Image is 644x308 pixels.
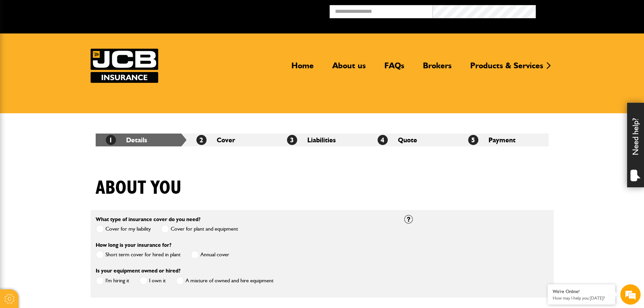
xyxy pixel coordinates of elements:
div: We're Online! [553,289,610,294]
a: About us [327,61,371,76]
a: Brokers [418,61,457,76]
span: 5 [468,135,478,145]
label: Cover for my liability [96,225,151,233]
label: What type of insurance cover do you need? [96,217,200,222]
label: I own it [139,277,166,285]
li: Liabilities [277,134,367,146]
span: 4 [378,135,388,145]
label: Short term cover for hired in plant [96,251,181,259]
label: A mixture of owned and hire equipment [176,277,273,285]
label: Cover for plant and equipment [161,225,238,233]
li: Payment [458,134,549,146]
h1: About you [96,177,182,199]
label: Annual cover [191,251,229,259]
label: How long is your insurance for? [96,242,171,248]
p: How may I help you today? [553,295,610,301]
div: Need help? [627,103,644,187]
label: I'm hiring it [96,277,129,285]
a: JCB Insurance Services [91,49,158,83]
label: Is your equipment owned or hired? [96,268,181,274]
button: Broker Login [536,5,639,16]
span: 3 [287,135,297,145]
li: Cover [186,134,277,146]
li: Quote [367,134,458,146]
span: 2 [196,135,207,145]
a: Home [286,61,319,76]
a: FAQs [379,61,409,76]
a: Products & Services [465,61,548,76]
span: 1 [106,135,116,145]
li: Details [96,134,186,146]
img: JCB Insurance Services logo [91,49,158,83]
